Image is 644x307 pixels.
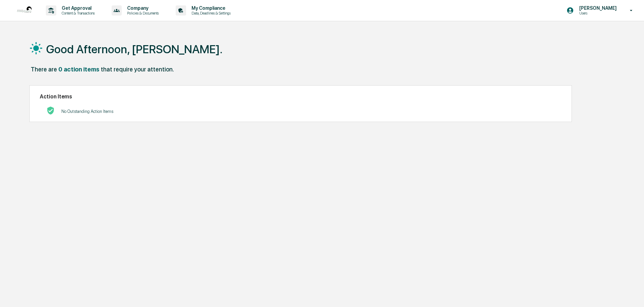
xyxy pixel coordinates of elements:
[58,66,99,73] div: 0 action items
[186,11,234,16] p: Data, Deadlines & Settings
[46,42,223,56] h1: Good Afternoon, [PERSON_NAME].
[47,106,55,115] img: No Actions logo
[61,109,113,114] p: No Outstanding Action Items
[101,66,174,73] div: that require your attention.
[574,11,620,16] p: Users
[122,11,162,16] p: Policies & Documents
[186,5,234,11] p: My Compliance
[31,66,57,73] div: There are
[56,5,98,11] p: Get Approval
[56,11,98,16] p: Content & Transactions
[40,93,561,100] h2: Action Items
[574,5,620,11] p: [PERSON_NAME]
[16,2,32,19] img: logo
[122,5,162,11] p: Company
